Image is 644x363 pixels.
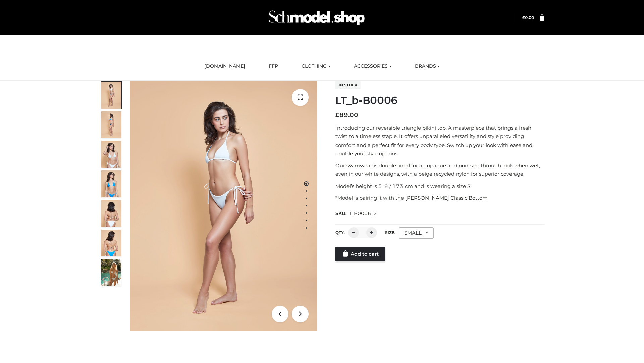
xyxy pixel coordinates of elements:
[335,209,377,217] span: SKU:
[335,124,544,158] p: Introducing our reversible triangle bikini top. A masterpiece that brings a fresh twist to a time...
[335,111,339,119] span: £
[335,182,544,191] p: Model’s height is 5 ‘8 / 173 cm and is wearing a size S.
[335,194,544,202] p: *Model is pairing it with the [PERSON_NAME] Classic Bottom
[266,4,367,31] img: Schmodel Admin 964
[199,59,250,74] a: [DOMAIN_NAME]
[522,15,525,20] span: £
[264,59,283,74] a: FFP
[101,259,121,286] img: Arieltop_CloudNine_AzureSky2.jpg
[335,247,385,261] a: Add to cart
[101,82,121,109] img: ArielClassicBikiniTop_CloudNine_AzureSky_OW114ECO_1-scaled.jpg
[335,161,544,178] p: Our swimwear is double lined for an opaque and non-see-through look when wet, even in our white d...
[410,59,445,74] a: BRANDS
[522,15,534,20] a: £0.00
[346,210,377,216] span: LT_B0006_2
[399,227,434,239] div: SMALL
[335,81,361,89] span: In stock
[349,59,396,74] a: ACCESSORIES
[101,111,121,138] img: ArielClassicBikiniTop_CloudNine_AzureSky_OW114ECO_2-scaled.jpg
[101,141,121,168] img: ArielClassicBikiniTop_CloudNine_AzureSky_OW114ECO_3-scaled.jpg
[385,230,395,235] label: Size:
[101,230,121,256] img: ArielClassicBikiniTop_CloudNine_AzureSky_OW114ECO_8-scaled.jpg
[130,81,317,331] img: LT_b-B0006
[335,230,345,235] label: QTY:
[297,59,335,74] a: CLOTHING
[335,94,544,107] h1: LT_b-B0006
[335,111,358,119] bdi: 89.00
[101,170,121,197] img: ArielClassicBikiniTop_CloudNine_AzureSky_OW114ECO_4-scaled.jpg
[522,15,534,20] bdi: 0.00
[101,200,121,227] img: ArielClassicBikiniTop_CloudNine_AzureSky_OW114ECO_7-scaled.jpg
